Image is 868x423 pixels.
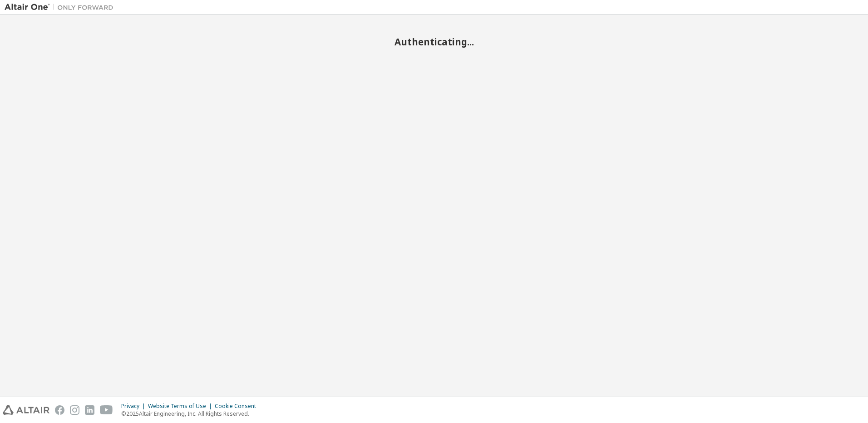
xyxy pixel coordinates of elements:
[121,410,261,418] p: © 2025 Altair Engineering, Inc. All Rights Reserved.
[3,405,49,415] img: altair_logo.svg
[5,36,863,48] h2: Authenticating...
[70,405,79,415] img: instagram.svg
[121,403,148,410] div: Privacy
[148,403,215,410] div: Website Terms of Use
[85,405,94,415] img: linkedin.svg
[100,405,113,415] img: youtube.svg
[55,405,64,415] img: facebook.svg
[215,403,261,410] div: Cookie Consent
[5,3,118,12] img: Altair One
